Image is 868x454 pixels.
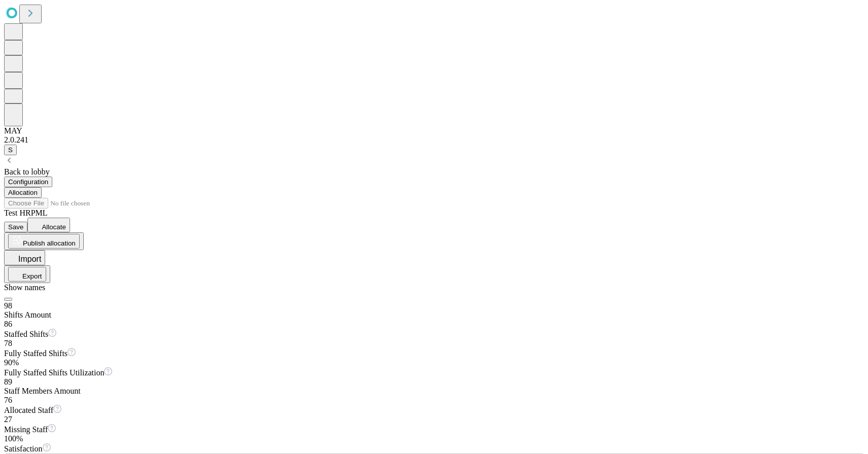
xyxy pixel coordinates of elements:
[4,135,864,145] div: 2.0.241
[4,187,42,198] button: Allocation
[8,146,13,154] span: S
[4,349,68,358] span: Fully Staffed Shifts
[4,232,84,250] button: Publish allocation
[4,222,27,232] button: Save
[4,208,48,217] span: Test HRPML
[4,339,864,348] div: 78
[18,255,41,263] span: Import
[8,267,46,282] button: Export
[8,234,80,249] button: Publish allocation
[4,167,864,177] div: Back to lobby
[4,283,45,292] span: Show names
[4,368,104,377] span: Fully Staffed Shifts Utilization
[4,358,864,367] div: 90%
[4,310,51,319] span: Shifts Amount
[42,223,65,231] span: Allocate
[4,126,864,135] div: MAY
[4,320,864,329] div: 86
[4,250,45,265] button: Import
[4,377,864,387] div: 89
[4,406,53,414] span: Allocated Staff
[4,396,864,405] div: 76
[4,444,43,453] span: Satisfaction
[8,223,23,231] span: Save
[4,425,48,434] span: Missing Staff
[27,218,70,232] button: Allocate
[4,330,48,338] span: Staffed Shifts
[4,301,864,310] div: 98
[4,387,81,395] span: Staff Members Amount
[4,145,17,155] button: S
[4,434,864,443] div: 100%
[4,177,52,187] button: Configuration
[4,415,864,424] div: 27
[4,265,50,283] button: Export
